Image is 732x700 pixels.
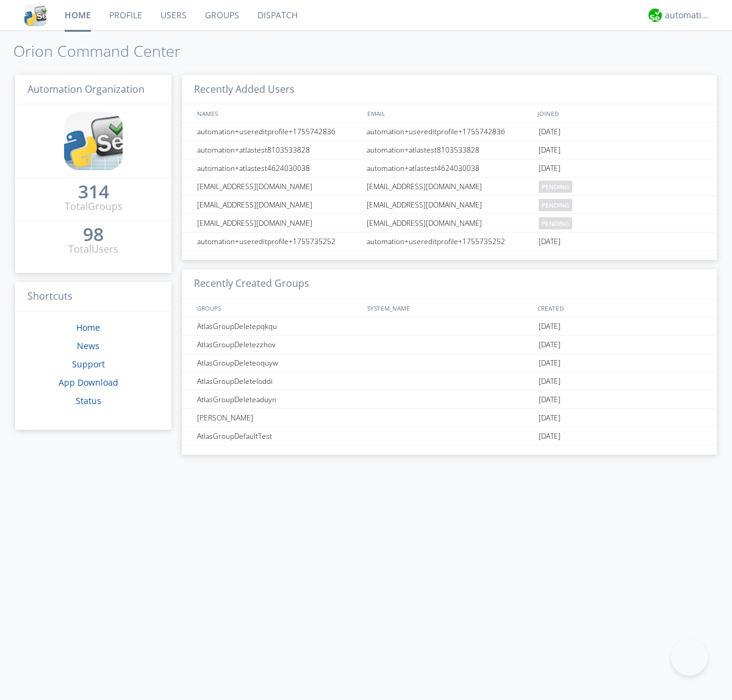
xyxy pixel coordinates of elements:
[539,391,561,409] span: [DATE]
[364,178,536,195] div: [EMAIL_ADDRESS][DOMAIN_NAME]
[539,372,561,391] span: [DATE]
[539,181,572,193] span: pending
[24,4,46,26] img: cddb5a64eb264b2086981ab96f4c1ba7
[539,233,561,251] span: [DATE]
[194,233,363,250] div: automation+usereditprofile+1755735252
[194,123,363,140] div: automation+usereditprofile+1755742836
[83,228,104,242] a: 98
[182,159,717,178] a: automation+atlastest4624030038automation+atlastest4624030038[DATE]
[194,427,363,445] div: AtlasGroupDefaultTest
[194,391,363,408] div: AtlasGroupDeleteaduyn
[182,233,717,251] a: automation+usereditprofile+1755735252automation+usereditprofile+1755735252[DATE]
[539,336,561,354] span: [DATE]
[182,196,717,214] a: [EMAIL_ADDRESS][DOMAIN_NAME][EMAIL_ADDRESS][DOMAIN_NAME]pending
[364,123,536,140] div: automation+usereditprofile+1755742836
[76,395,101,406] a: Status
[364,299,534,317] div: SYSTEM_NAME
[194,214,363,232] div: [EMAIL_ADDRESS][DOMAIN_NAME]
[364,141,536,159] div: automation+atlastest8103533828
[671,639,708,676] iframe: Toggle Customer Support
[364,104,534,122] div: EMAIL
[534,299,705,317] div: CREATED
[539,141,561,159] span: [DATE]
[72,358,105,370] a: Support
[182,336,717,354] a: AtlasGroupDeletezzhov[DATE]
[27,82,145,96] span: Automation Organization
[182,123,717,141] a: automation+usereditprofile+1755742836automation+usereditprofile+1755742836[DATE]
[182,75,717,105] h3: Recently Added Users
[539,354,561,372] span: [DATE]
[194,317,363,335] div: AtlasGroupDeletepqkqu
[364,233,536,250] div: automation+usereditprofile+1755735252
[68,242,118,256] div: Total Users
[78,186,109,198] div: 314
[83,228,104,240] div: 98
[539,159,561,178] span: [DATE]
[194,141,363,159] div: automation+atlastest8103533828
[539,217,572,229] span: pending
[364,159,536,177] div: automation+atlastest4624030038
[182,391,717,409] a: AtlasGroupDeleteaduyn[DATE]
[364,196,536,214] div: [EMAIL_ADDRESS][DOMAIN_NAME]
[15,282,171,312] h3: Shortcuts
[182,141,717,159] a: automation+atlastest8103533828automation+atlastest8103533828[DATE]
[194,336,363,353] div: AtlasGroupDeletezzhov
[665,9,711,21] div: automation+atlas
[194,372,363,390] div: AtlasGroupDeleteloddi
[194,196,363,214] div: [EMAIL_ADDRESS][DOMAIN_NAME]
[539,123,561,141] span: [DATE]
[194,409,363,427] div: [PERSON_NAME]
[182,214,717,233] a: [EMAIL_ADDRESS][DOMAIN_NAME][EMAIL_ADDRESS][DOMAIN_NAME]pending
[364,214,536,232] div: [EMAIL_ADDRESS][DOMAIN_NAME]
[194,178,363,195] div: [EMAIL_ADDRESS][DOMAIN_NAME]
[64,112,123,170] img: cddb5a64eb264b2086981ab96f4c1ba7
[539,427,561,446] span: [DATE]
[78,186,109,200] a: 314
[182,372,717,391] a: AtlasGroupDeleteloddi[DATE]
[648,9,662,22] img: d2d01cd9b4174d08988066c6d424eccd
[182,317,717,336] a: AtlasGroupDeletepqkqu[DATE]
[194,299,361,317] div: GROUPS
[182,354,717,372] a: AtlasGroupDeleteoquyw[DATE]
[539,409,561,427] span: [DATE]
[182,427,717,446] a: AtlasGroupDefaultTest[DATE]
[534,104,705,122] div: JOINED
[194,159,363,177] div: automation+atlastest4624030038
[65,200,123,214] div: Total Groups
[539,317,561,336] span: [DATE]
[182,409,717,427] a: [PERSON_NAME][DATE]
[59,377,118,388] a: App Download
[77,340,99,352] a: News
[182,269,717,299] h3: Recently Created Groups
[182,178,717,196] a: [EMAIL_ADDRESS][DOMAIN_NAME][EMAIL_ADDRESS][DOMAIN_NAME]pending
[76,322,100,333] a: Home
[194,354,363,372] div: AtlasGroupDeleteoquyw
[539,199,572,211] span: pending
[194,104,361,122] div: NAMES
